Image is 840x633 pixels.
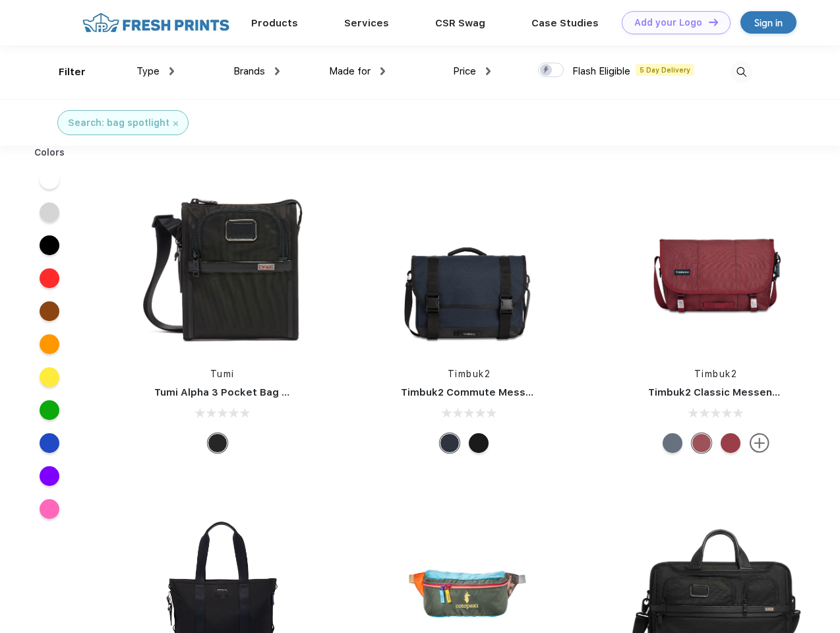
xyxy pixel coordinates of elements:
[634,17,702,28] div: Add your Logo
[750,433,769,453] img: more.svg
[692,433,711,453] div: Eco Collegiate Red
[694,369,738,379] a: Timbuk2
[169,67,174,75] img: dropdown.png
[136,65,160,77] span: Type
[731,61,752,83] img: desktop_search.svg
[78,11,233,34] img: fo%20logo%202.webp
[329,65,371,77] span: Made for
[210,369,235,379] a: Tumi
[154,386,309,398] a: Tumi Alpha 3 Pocket Bag Small
[486,67,491,75] img: dropdown.png
[135,179,310,354] img: func=resize&h=266
[401,386,578,398] a: Timbuk2 Commute Messenger Bag
[380,67,385,75] img: dropdown.png
[469,433,489,453] div: Eco Black
[754,15,783,30] div: Sign in
[448,369,491,379] a: Timbuk2
[572,65,630,77] span: Flash Eligible
[740,11,796,34] a: Sign in
[68,116,169,130] div: Search: bag spotlight
[251,17,298,29] a: Products
[24,146,75,160] div: Colors
[275,67,280,75] img: dropdown.png
[440,433,460,453] div: Eco Nautical
[208,433,227,453] div: Black
[173,121,178,126] img: filter_cancel.svg
[381,179,556,354] img: func=resize&h=266
[59,65,86,80] div: Filter
[453,65,476,77] span: Price
[636,64,694,76] span: 5 Day Delivery
[663,433,682,453] div: Eco Lightbeam
[628,179,804,354] img: func=resize&h=266
[709,18,718,26] img: DT
[648,386,812,398] a: Timbuk2 Classic Messenger Bag
[233,65,265,77] span: Brands
[721,433,740,453] div: Eco Bookish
